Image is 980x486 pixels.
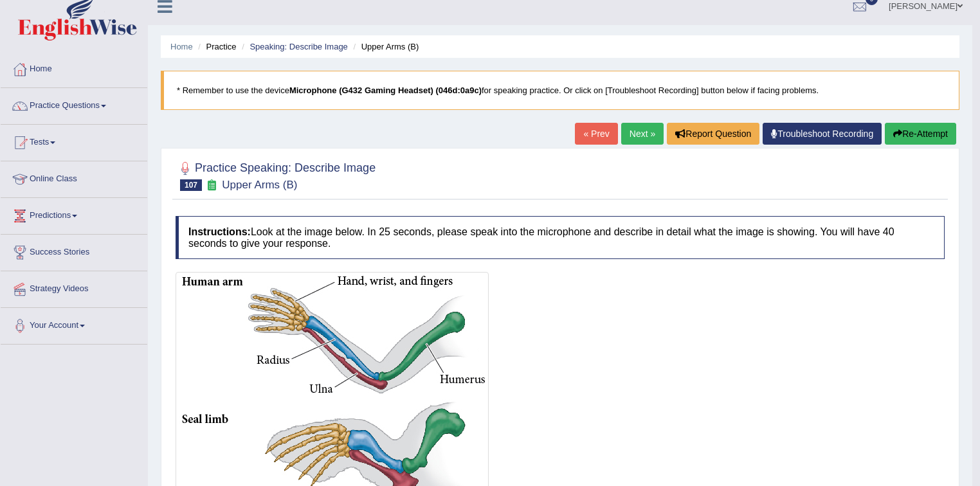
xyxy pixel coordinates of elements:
[1,161,147,194] a: Online Class
[161,71,959,110] blockquote: * Remember to use the device for speaking practice. Or click on [Troubleshoot Recording] button b...
[188,226,251,237] b: Instructions:
[1,125,147,157] a: Tests
[1,198,147,230] a: Predictions
[1,51,147,84] a: Home
[250,42,347,51] a: Speaking: Describe Image
[1,88,147,120] a: Practice Questions
[885,123,956,145] button: Re-Attempt
[763,123,882,145] a: Troubleshoot Recording
[222,179,297,191] small: Upper Arms (B)
[1,235,147,267] a: Success Stories
[170,42,193,51] a: Home
[195,40,236,53] li: Practice
[289,85,482,95] b: Microphone (G432 Gaming Headset) (046d:0a9c)
[621,123,664,145] a: Next »
[176,159,376,191] h2: Practice Speaking: Describe Image
[1,271,147,303] a: Strategy Videos
[176,216,945,259] h4: Look at the image below. In 25 seconds, please speak into the microphone and describe in detail w...
[575,123,617,145] a: « Prev
[205,179,219,192] small: Exam occurring question
[180,179,202,191] span: 107
[350,40,419,53] li: Upper Arms (B)
[1,308,147,340] a: Your Account
[667,123,759,145] button: Report Question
